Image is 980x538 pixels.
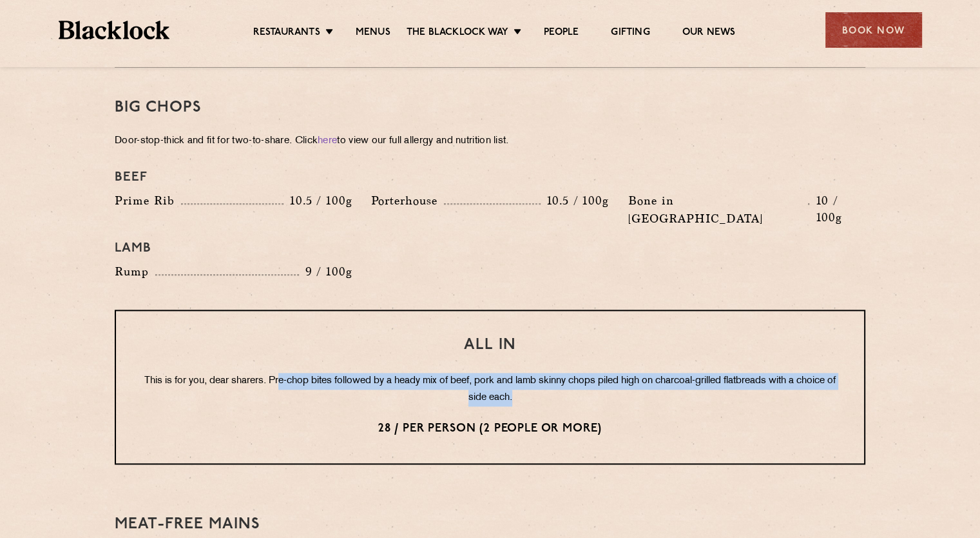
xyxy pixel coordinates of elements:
a: Restaurants [253,26,320,41]
h3: All In [142,337,838,354]
p: Bone in [GEOGRAPHIC_DATA] [628,192,809,228]
p: 10.5 / 100g [283,192,352,209]
h3: Big Chops [115,99,865,116]
p: Rump [115,263,155,281]
div: Book Now [825,12,922,48]
a: Menus [356,26,390,41]
a: Our News [682,26,736,41]
a: People [544,26,579,41]
a: Gifting [611,26,649,41]
p: 10.5 / 100g [541,192,609,209]
a: here [318,136,337,146]
p: Prime Rib [115,192,181,210]
a: The Blacklock Way [407,26,508,41]
p: Door-stop-thick and fit for two-to-share. Click to view our full allergy and nutrition list. [115,132,865,150]
h4: Lamb [115,241,865,256]
img: BL_Textured_Logo-footer-cropped.svg [59,21,170,39]
p: 10 / 100g [809,192,865,226]
p: 9 / 100g [299,263,352,280]
p: Porterhouse [371,192,444,210]
h3: Meat-Free mains [115,516,865,533]
p: This is for you, dear sharers. Pre-chop bites followed by a heady mix of beef, pork and lamb skin... [142,373,838,406]
p: 28 / per person (2 people or more) [142,421,838,437]
h4: Beef [115,170,865,185]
